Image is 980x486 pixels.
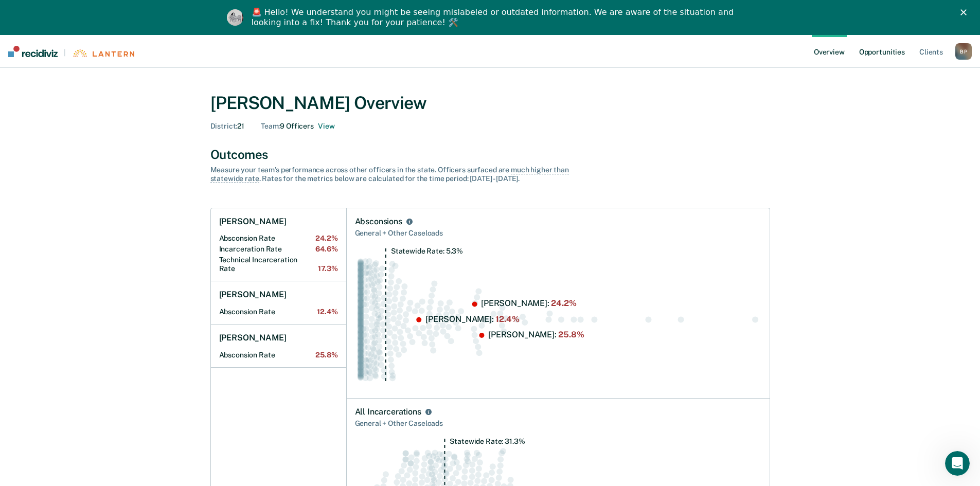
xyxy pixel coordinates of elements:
a: Opportunities [857,35,907,68]
a: Clients [917,35,945,68]
div: General + Other Caseloads [355,227,761,240]
span: Team : [261,122,280,130]
span: | [58,48,72,57]
h1: [PERSON_NAME] [219,290,287,300]
a: [PERSON_NAME]Absconsion Rate12.4% [211,281,346,325]
button: All Incarcerations [423,407,434,417]
h2: Incarceration Rate [219,245,338,254]
a: | [8,46,134,57]
div: 21 [210,122,245,131]
span: 64.6% [315,245,337,254]
img: Recidiviz [8,46,58,57]
a: Overview [812,35,847,68]
img: Profile image for Kim [227,9,243,26]
div: General + Other Caseloads [355,417,761,430]
span: 24.2% [315,234,337,243]
h2: Absconsion Rate [219,308,338,316]
div: 9 Officers [261,122,334,131]
iframe: Intercom live chat [945,451,970,476]
span: District : [210,122,238,130]
button: BP [955,43,972,60]
div: All Incarcerations [355,407,421,417]
div: Absconsions [355,217,402,227]
span: 25.8% [315,351,337,359]
div: [PERSON_NAME] Overview [210,93,770,114]
img: Lantern [72,49,134,57]
div: B P [955,43,972,60]
span: 12.4% [317,308,337,316]
a: [PERSON_NAME]Absconsion Rate25.8% [211,325,346,368]
span: much higher than statewide rate [210,166,569,183]
h2: Absconsion Rate [219,351,338,359]
tspan: Statewide Rate: 5.3% [390,247,462,255]
h1: [PERSON_NAME] [219,217,287,227]
div: 🚨 Hello! We understand you might be seeing mislabeled or outdated information. We are aware of th... [252,7,737,28]
tspan: Statewide Rate: 31.3% [450,437,525,445]
h2: Technical Incarceration Rate [219,256,338,273]
h2: Absconsion Rate [219,234,338,243]
span: 17.3% [318,264,337,273]
div: Measure your team’s performance across other officer s in the state. Officer s surfaced are . Rat... [210,166,571,183]
h1: [PERSON_NAME] [219,333,287,343]
a: [PERSON_NAME]Absconsion Rate24.2%Incarceration Rate64.6%Technical Incarceration Rate17.3% [211,208,346,281]
div: Swarm plot of all absconsion rates in the state for NOT_SEX_OFFENSE caseloads, highlighting value... [355,248,761,390]
div: Outcomes [210,147,770,162]
div: Close [960,9,971,15]
button: 9 officers on Bill Perry's Team [318,122,334,131]
button: Absconsions [404,217,415,227]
